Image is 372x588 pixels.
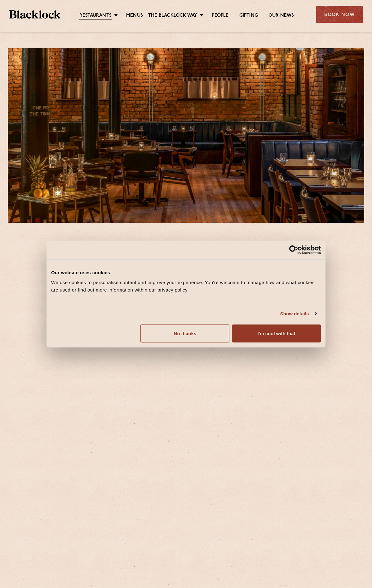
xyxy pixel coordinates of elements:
a: Usercentrics Cookiebot - opens in a new window [267,245,321,255]
a: Show details [280,310,316,318]
button: No thanks [140,324,229,342]
a: Menus [126,13,143,19]
a: Restaurants [79,13,112,19]
a: Gifting [239,13,258,19]
div: Book Now [316,6,363,23]
a: The Blacklock Way [148,13,197,19]
div: We use cookies to personalise content and improve your experience. You're welcome to manage how a... [51,279,321,293]
button: I'm cool with that [232,324,321,342]
img: BL_Textured_Logo-footer-cropped.svg [9,10,60,19]
a: Our News [268,13,294,19]
div: Our website uses cookies [51,269,321,276]
a: People [212,13,228,19]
